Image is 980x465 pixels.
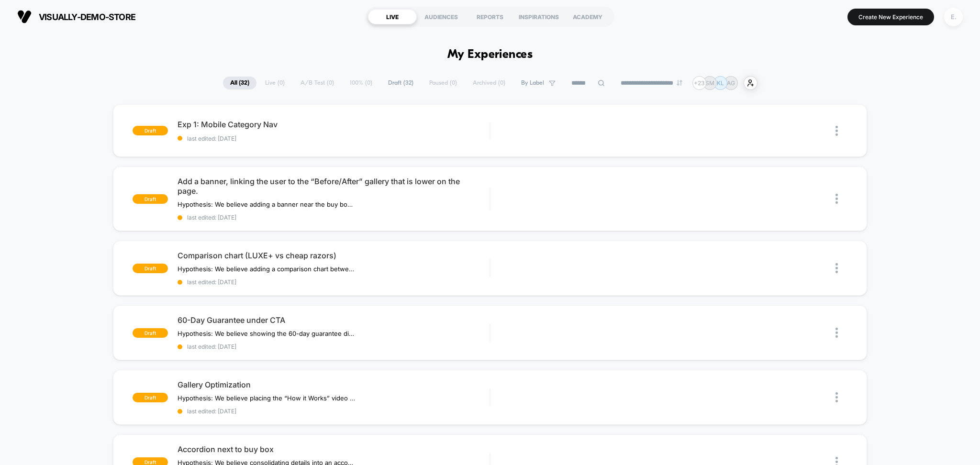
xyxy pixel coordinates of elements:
[677,80,682,86] img: end
[417,9,466,24] div: AUDIENCES
[941,7,966,27] button: E.
[563,9,612,24] div: ACADEMY
[178,120,490,129] span: Exp 1: Mobile Category Nav
[178,444,490,454] span: Accordion next to buy box
[223,77,256,89] span: All ( 32 )
[381,77,421,89] span: Draft ( 32 )
[178,394,355,402] span: Hypothesis: We believe placing the “How it Works” video directly in the gallery and adding a “See...
[178,200,355,208] span: Hypothesis: We believe adding a banner near the buy box that links users directly to the Before/A...
[835,194,838,204] img: close
[368,9,417,24] div: LIVE
[178,380,490,389] span: Gallery Optimization
[447,48,533,62] h1: My Experiences
[17,10,32,24] img: Visually logo
[178,265,355,273] span: Hypothesis: We believe adding a comparison chart between LUXE+ and cheap razors will improve conv...
[835,328,838,338] img: close
[178,251,490,260] span: Comparison chart (LUXE+ vs cheap razors)
[835,392,838,402] img: close
[39,12,135,22] span: visually-demo-store
[133,194,168,204] span: draft
[521,79,544,87] span: By Label
[514,9,563,24] div: INSPIRATIONS
[178,330,355,337] span: Hypothesis: We believe showing the 60-day guarantee directly under the CTA will increase purchase...
[178,343,490,350] span: last edited: [DATE]
[847,9,934,25] button: Create New Experience
[944,8,963,26] div: E.
[178,214,490,221] span: last edited: [DATE]
[466,9,514,24] div: REPORTS
[178,135,490,142] span: last edited: [DATE]
[178,408,490,415] span: last edited: [DATE]
[717,79,724,87] p: KL
[692,76,706,90] div: + 23
[178,278,490,286] span: last edited: [DATE]
[133,126,168,135] span: draft
[835,263,838,273] img: close
[133,328,168,338] span: draft
[727,79,735,87] p: AG
[133,393,168,402] span: draft
[835,126,838,136] img: close
[14,9,138,24] button: visually-demo-store
[705,79,714,87] p: SM
[178,315,490,325] span: 60-Day Guarantee under CTA
[178,177,490,196] span: Add a banner, linking the user to the “Before/After” gallery that is lower on the page.
[133,264,168,273] span: draft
